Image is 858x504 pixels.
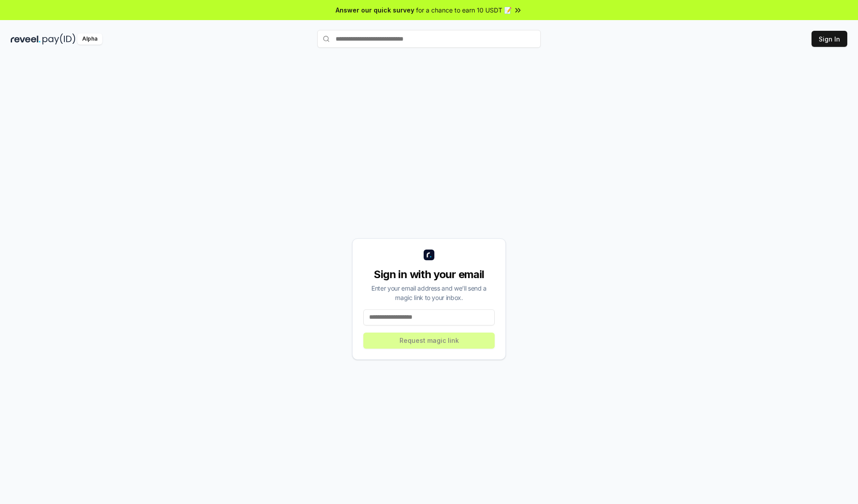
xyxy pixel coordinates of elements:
button: Sign In [812,31,847,47]
span: Answer our quick survey [336,5,414,15]
img: reveel_dark [11,33,41,45]
img: logo_small [424,250,434,260]
div: Enter your email address and we’ll send a magic link to your inbox. [363,283,495,302]
div: Sign in with your email [363,267,495,282]
img: pay_id [42,33,76,45]
div: Alpha [77,33,102,45]
span: for a chance to earn 10 USDT 📝 [416,5,512,15]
